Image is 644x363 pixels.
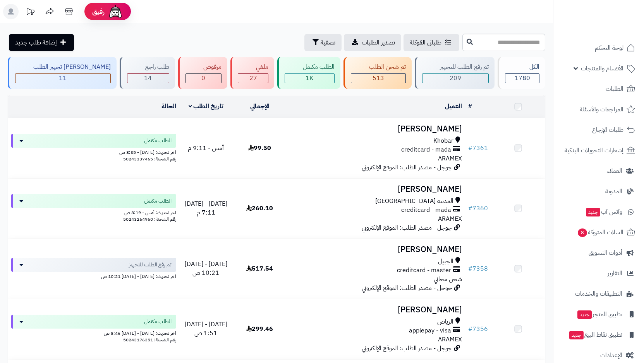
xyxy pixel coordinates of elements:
span: Khobar [433,136,453,145]
div: 11 [15,74,110,83]
a: مرفوض 0 [177,57,229,89]
span: أدوات التسويق [589,247,622,258]
span: الأقسام والمنتجات [581,63,623,74]
span: تطبيق نقاط البيع [568,329,622,340]
a: السلات المتروكة8 [558,223,639,242]
span: المراجعات والأسئلة [580,104,623,115]
span: جديد [586,208,600,216]
span: شحن مجاني [434,274,462,284]
h3: [PERSON_NAME] [290,305,462,314]
div: 209 [422,74,489,83]
span: 14 [144,73,152,83]
a: الطلبات [558,80,639,98]
span: 27 [249,73,257,83]
span: 209 [450,73,461,83]
button: تصفية [304,34,342,51]
span: العملاء [607,165,622,176]
a: طلباتي المُوكلة [404,34,459,51]
span: الرياض [437,317,453,326]
span: ARAMEX [438,335,462,344]
span: الطلب مكتمل [144,137,172,145]
a: #7358 [468,264,488,273]
div: اخر تحديث: [DATE] - [DATE] 10:21 ص [11,272,176,280]
a: لوحة التحكم [558,39,639,57]
a: تم شحن الطلب 513 [342,57,413,89]
a: التقارير [558,264,639,283]
span: تم رفع الطلب للتجهيز [129,261,172,269]
span: إشعارات التحويلات البنكية [565,145,623,156]
div: تم شحن الطلب [351,63,406,72]
span: تصفية [321,38,335,47]
span: جوجل - مصدر الطلب: الموقع الإلكتروني [362,223,452,232]
span: طلبات الإرجاع [592,124,623,135]
a: #7360 [468,204,488,213]
span: [DATE] - [DATE] 7:11 م [185,199,227,217]
div: الطلب مكتمل [285,63,335,72]
div: 14 [127,74,169,83]
span: # [468,264,472,273]
div: ملغي [238,63,268,72]
div: الكل [505,63,539,72]
span: applepay - visa [409,326,451,335]
a: التطبيقات والخدمات [558,285,639,303]
span: # [468,324,472,334]
span: التقارير [608,268,622,279]
a: الإجمالي [250,102,270,111]
a: الطلب مكتمل 1K [276,57,342,89]
a: طلب راجع 14 [118,57,177,89]
div: 0 [186,74,222,83]
a: ملغي 27 [229,57,276,89]
span: رقم الشحنة: 50243337465 [123,155,176,162]
a: #7356 [468,324,488,334]
a: تم رفع الطلب للتجهيز 209 [413,57,496,89]
span: 1780 [515,73,530,83]
a: تطبيق نقاط البيعجديد [558,326,639,344]
h3: [PERSON_NAME] [290,185,462,194]
div: تم رفع الطلب للتجهيز [422,63,489,72]
span: السلات المتروكة [577,227,623,238]
span: الطلبات [606,84,623,94]
span: 260.10 [246,204,273,213]
h3: [PERSON_NAME] [290,124,462,133]
span: الطلب مكتمل [144,197,172,205]
span: التطبيقات والخدمات [575,288,622,299]
a: طلبات الإرجاع [558,121,639,139]
span: جديد [577,310,592,319]
div: اخر تحديث: [DATE] - 8:35 ص [11,148,176,156]
span: تطبيق المتجر [577,309,622,320]
a: الكل1780 [496,57,547,89]
a: وآتس آبجديد [558,203,639,221]
span: # [468,204,472,213]
a: تصدير الطلبات [344,34,401,51]
span: 299.46 [246,324,273,334]
span: 1K [306,73,313,83]
span: creditcard - master [397,266,451,275]
div: طلب راجع [127,63,169,72]
span: 0 [201,73,205,83]
div: 513 [351,74,405,83]
span: ARAMEX [438,214,462,223]
div: [PERSON_NAME] تجهيز الطلب [15,63,111,72]
a: إضافة طلب جديد [9,34,74,51]
span: الطلب مكتمل [144,318,172,326]
div: اخر تحديث: أمس - 8:19 ص [11,208,176,216]
a: [PERSON_NAME] تجهيز الطلب 11 [6,57,118,89]
span: [DATE] - [DATE] 10:21 ص [185,259,227,278]
span: رقم الشحنة: 50243264960 [123,216,176,223]
a: الحالة [161,102,176,111]
span: جوجل - مصدر الطلب: الموقع الإلكتروني [362,283,452,293]
span: creditcard - mada [401,145,451,154]
span: [DATE] - [DATE] 1:51 ص [185,320,227,338]
span: 513 [373,73,384,83]
span: إضافة طلب جديد [15,38,57,47]
span: 99.50 [248,143,271,153]
span: # [468,143,472,153]
span: رقم الشحنة: 50243176351 [123,336,176,343]
span: creditcard - mada [401,206,451,215]
span: 8 [578,228,587,237]
span: جوجل - مصدر الطلب: الموقع الإلكتروني [362,163,452,172]
span: 11 [59,73,67,83]
div: اخر تحديث: [DATE] - [DATE] 8:46 ص [11,329,176,337]
span: 517.54 [246,264,273,273]
a: إشعارات التحويلات البنكية [558,141,639,160]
